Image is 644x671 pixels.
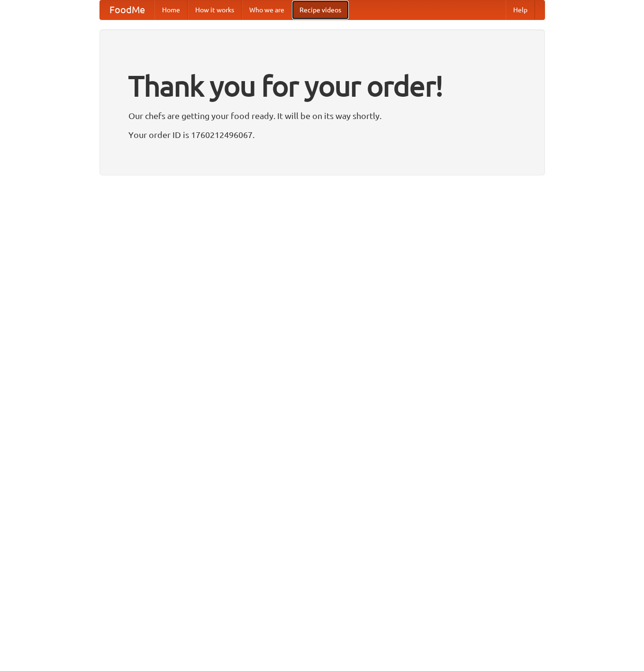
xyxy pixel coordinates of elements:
[292,0,349,19] a: Recipe videos
[242,0,292,19] a: Who we are
[506,0,535,19] a: Help
[188,0,242,19] a: How it works
[154,0,188,19] a: Home
[128,63,516,109] h1: Thank you for your order!
[128,128,516,142] p: Your order ID is 1760212496067.
[100,0,154,19] a: FoodMe
[128,109,516,123] p: Our chefs are getting your food ready. It will be on its way shortly.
